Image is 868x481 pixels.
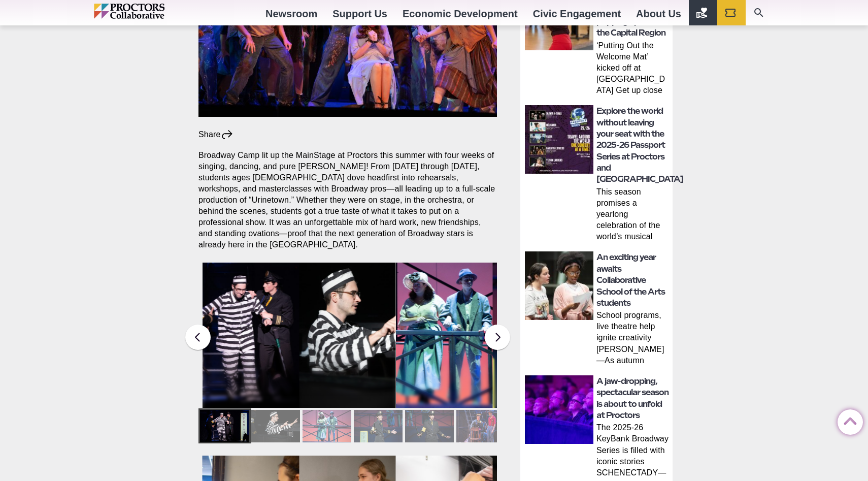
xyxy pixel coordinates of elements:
a: Explore the world without leaving your seat with the 2025-26 Passport Series at Proctors and [GEO... [596,106,683,184]
p: ‘Putting Out the Welcome Mat’ kicked off at [GEOGRAPHIC_DATA] Get up close and personal with the ... [596,40,670,98]
p: This season promises a yearlong celebration of the world’s musical tapestry From the sands of the... [596,186,670,244]
a: An exciting year awaits Collaborative School of the Arts students [596,252,665,308]
p: Broadway Camp lit up the MainStage at Proctors this summer with four weeks of singing, dancing, a... [198,150,497,251]
a: Back to Top [838,410,858,430]
a: A jaw-dropping, spectacular season is about to unfold at Proctors [596,376,669,420]
button: Previous slide [185,325,211,350]
button: Next slide [485,325,510,350]
p: School programs, live theatre help ignite creativity [PERSON_NAME]—As autumn creeps in and classe... [596,310,670,368]
div: Share [198,129,233,140]
p: The 2025-26 KeyBank Broadway Series is filled with iconic stories SCHENECTADY—Whether you’re a de... [596,422,670,480]
img: thumbnail: An exciting year awaits Collaborative School of the Arts students [525,251,593,320]
img: thumbnail: A jaw-dropping, spectacular season is about to unfold at Proctors [525,375,593,444]
img: thumbnail: Explore the world without leaving your seat with the 2025-26 Passport Series at Procto... [525,105,593,174]
img: Proctors logo [94,4,208,19]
